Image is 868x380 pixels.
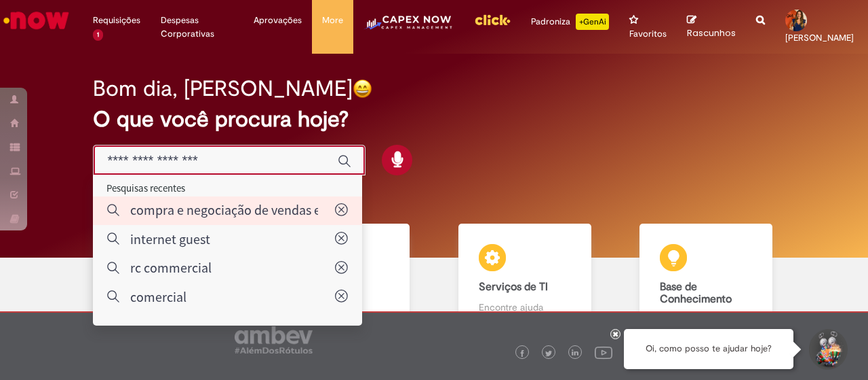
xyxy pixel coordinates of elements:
button: Iniciar Conversa de Suporte [807,329,848,370]
img: logo_footer_linkedin.png [572,349,578,358]
a: Rascunhos [687,14,736,39]
a: Base de Conhecimento Consulte e aprenda [616,224,797,341]
img: logo_footer_youtube.png [595,343,612,361]
b: Base de Conhecimento [660,280,732,306]
a: Tirar dúvidas Tirar dúvidas com Lupi Assist e Gen Ai [71,224,253,341]
img: CapexLogo5.png [363,14,454,41]
span: Aprovações [254,14,302,27]
span: [PERSON_NAME] [785,32,854,44]
p: +GenAi [576,14,609,30]
span: Requisições [93,14,140,27]
a: Serviços de TI Encontre ajuda [434,224,616,341]
h2: O que você procura hoje? [93,107,774,131]
h2: Bom dia, [PERSON_NAME] [93,77,353,101]
img: logo_footer_facebook.png [519,350,526,357]
span: 1 [93,29,103,41]
span: More [322,14,343,27]
b: Serviços de TI [479,280,548,294]
div: Oi, como posso te ajudar hoje? [624,329,793,369]
img: logo_footer_twitter.png [545,350,552,357]
img: ServiceNow [1,7,71,34]
img: click_logo_yellow_360x200.png [474,10,511,30]
img: happy-face.png [353,79,372,99]
div: Padroniza [531,14,609,30]
span: Favoritos [629,27,667,41]
img: logo_footer_ambev_rotulo_gray.png [235,326,313,353]
span: Rascunhos [687,27,736,39]
p: Encontre ajuda [479,300,571,314]
span: Despesas Corporativas [161,14,233,41]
